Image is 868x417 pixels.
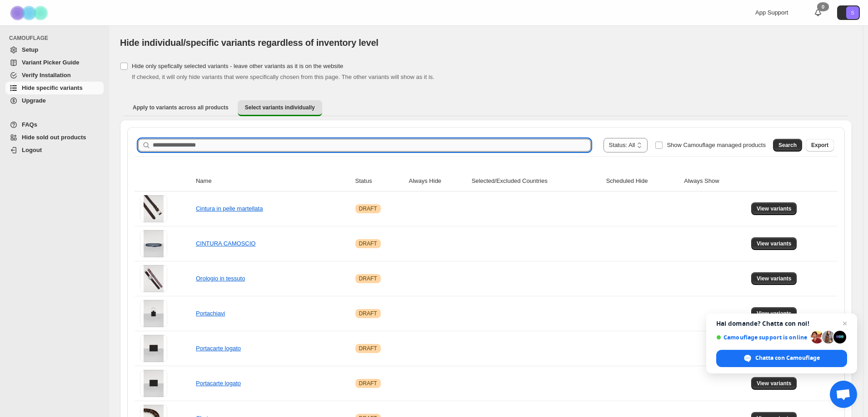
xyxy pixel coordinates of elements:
button: Select variants individually [238,100,322,116]
a: Portacarte logato [196,345,241,352]
div: 0 [817,2,829,11]
button: Apply to variants across all products [125,100,236,115]
span: View variants [757,205,792,212]
span: DRAFT [359,240,377,247]
span: If checked, it will only hide variants that were specifically chosen from this page. The other va... [132,74,434,80]
th: Status [353,171,406,191]
span: CAMOUFLAGE [9,34,105,42]
button: View variants [751,307,797,320]
span: View variants [757,380,792,387]
span: Verify Installation [22,72,71,78]
span: View variants [757,310,792,317]
span: Hide only spefically selected variants - leave other variants as it is on the website [132,63,343,69]
th: Selected/Excluded Countries [469,171,604,191]
span: App Support [755,9,788,16]
button: View variants [751,272,797,285]
div: Chatta con Camouflage [716,350,847,367]
a: Logout [5,144,104,157]
a: CINTURA CAMOSCIO [196,240,255,247]
div: Aprire la chat [830,381,857,408]
span: Avatar with initials S [846,6,859,19]
span: Chatta con Camouflage [755,354,820,362]
span: DRAFT [359,275,377,282]
a: Hide sold out products [5,131,104,144]
a: Variant Picker Guide [5,56,104,69]
th: Always Hide [406,171,469,191]
th: Name [193,171,353,191]
th: Always Show [681,171,748,191]
span: Hide sold out products [22,134,86,141]
a: Portachiavi [196,310,225,317]
button: Export [806,139,834,152]
span: DRAFT [359,380,377,387]
span: Hide individual/specific variants regardless of inventory level [120,38,379,48]
span: View variants [757,240,792,247]
span: Setup [22,46,38,53]
span: Logout [22,147,42,153]
a: Upgrade [5,94,104,107]
a: Setup [5,44,104,56]
button: View variants [751,202,797,215]
a: Hide specific variants [5,82,104,94]
a: FAQs [5,118,104,131]
a: Cintura in pelle martellata [196,205,263,212]
span: Show Camouflage managed products [667,142,766,148]
span: DRAFT [359,345,377,352]
span: Select variants individually [245,104,315,111]
span: Variant Picker Guide [22,59,79,66]
span: Hai domande? Chatta con noi! [716,320,847,327]
a: Orologio in tessuto [196,275,245,282]
button: Search [773,139,802,152]
a: Portacarte logato [196,380,241,387]
span: Camouflage support is online [716,334,808,341]
button: Avatar with initials S [837,5,860,20]
span: DRAFT [359,205,377,212]
span: Search [778,142,797,149]
a: 0 [813,8,823,17]
span: View variants [757,275,792,282]
th: Scheduled Hide [604,171,682,191]
button: View variants [751,237,797,250]
button: View variants [751,377,797,390]
span: Apply to variants across all products [133,104,229,111]
img: Camouflage [7,0,53,25]
text: S [851,10,854,15]
a: Verify Installation [5,69,104,82]
span: DRAFT [359,310,377,317]
span: Hide specific variants [22,84,83,91]
span: Upgrade [22,97,46,104]
span: FAQs [22,121,37,128]
span: Export [811,142,828,149]
span: Chiudere la chat [839,318,850,329]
